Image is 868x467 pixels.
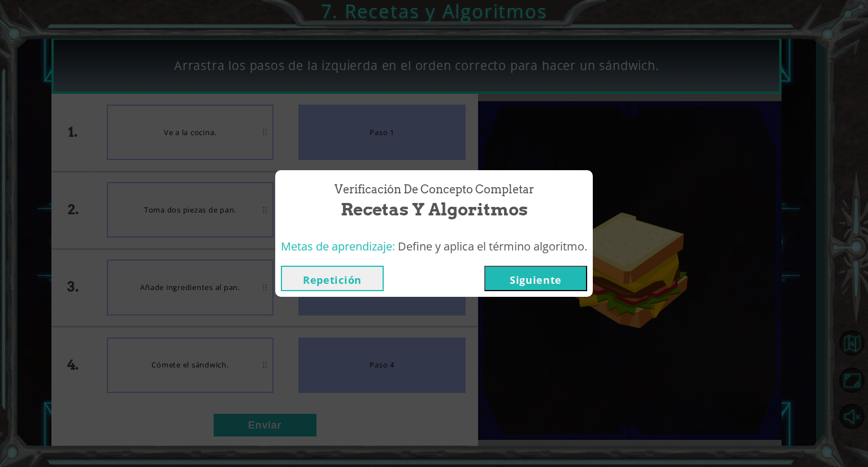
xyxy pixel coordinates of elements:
span: Verificación de Concepto Completar [335,181,534,198]
span: Recetas y Algoritmos [341,197,528,222]
button: Repetición [281,266,384,291]
button: Siguiente [484,266,587,291]
span: Metas de aprendizaje: [281,239,395,254]
span: Define y aplica el término algoritmo. [398,239,587,254]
